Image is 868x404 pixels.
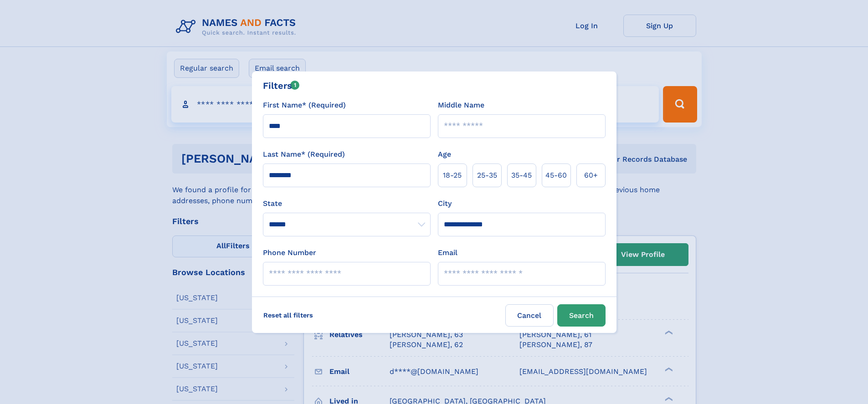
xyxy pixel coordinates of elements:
[438,247,457,258] label: Email
[443,170,462,181] span: 18‑25
[263,149,345,160] label: Last Name* (Required)
[438,100,484,111] label: Middle Name
[545,170,567,181] span: 45‑60
[263,100,346,111] label: First Name* (Required)
[505,304,554,327] label: Cancel
[557,304,606,327] button: Search
[511,170,532,181] span: 35‑45
[257,304,319,326] label: Reset all filters
[263,198,431,209] label: State
[438,149,451,160] label: Age
[438,198,452,209] label: City
[263,79,300,92] div: Filters
[584,170,598,181] span: 60+
[477,170,497,181] span: 25‑35
[263,247,316,258] label: Phone Number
